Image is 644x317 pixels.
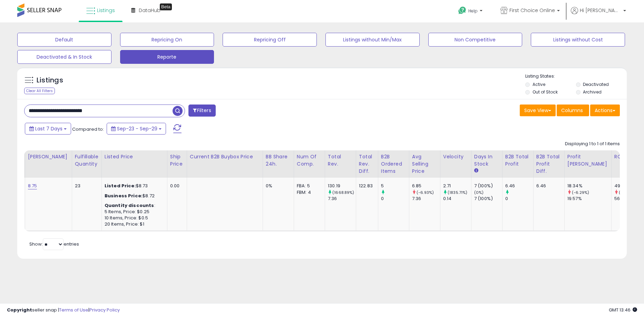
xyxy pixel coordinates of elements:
div: 49.68% [614,183,642,189]
div: 5 Items, Price: $0.25 [105,209,162,215]
div: 19.57% [567,196,611,202]
div: $8.73 [105,183,162,189]
p: Listing States: [525,73,626,80]
div: Tooltip anchor [160,3,172,10]
b: Listed Price: [105,182,136,189]
div: B2B Total Profit Diff. [536,153,562,175]
div: FBA: 5 [297,183,320,189]
div: [PERSON_NAME] [28,153,69,160]
div: 10 Items, Price: $0.5 [105,215,162,221]
small: Days In Stock. [474,168,478,174]
div: Avg Selling Price [412,153,437,175]
button: Actions [590,105,620,116]
span: Listings [97,7,115,14]
div: 56.92% [614,196,642,202]
div: 6.46 [536,183,559,189]
div: 5 [381,183,409,189]
button: Listings without Min/Max [325,33,420,47]
button: Default [17,33,111,47]
div: Profit [PERSON_NAME] [567,153,608,168]
div: 0 [381,196,409,202]
small: (-6.29%) [572,190,589,195]
span: First Choice Online [509,7,555,14]
div: 7.36 [412,196,440,202]
small: (1835.71%) [448,190,468,195]
div: Ship Price [170,153,184,168]
label: Deactivated [583,81,609,87]
div: 6.46 [505,183,533,189]
div: Num of Comp. [297,153,322,168]
b: Business Price: [105,192,143,199]
button: Reporte [120,50,214,64]
div: 20 Items, Price: $1 [105,221,162,227]
div: 18.34% [567,183,611,189]
div: 7 (100%) [474,183,502,189]
div: Velocity [443,153,468,160]
div: Total Rev. [328,153,353,168]
div: B2B Ordered Items [381,153,406,175]
div: Displaying 1 to 1 of 1 items [565,141,620,147]
button: Filters [188,105,215,117]
a: Terms of Use [59,307,88,313]
div: Current B2B Buybox Price [190,153,260,160]
span: 2025-10-7 13:46 GMT [609,307,637,313]
div: seller snap | | [7,307,120,314]
div: Clear All Filters [24,88,55,94]
div: FBM: 4 [297,189,320,196]
span: Last 7 Days [35,125,62,132]
div: 0% [266,183,289,189]
div: Total Rev. Diff. [359,153,375,175]
div: 122.83 [359,183,373,189]
button: Last 7 Days [25,123,71,135]
small: (-6.93%) [417,190,434,195]
a: Privacy Policy [89,307,120,313]
div: B2B Total Profit [505,153,530,168]
span: Compared to: [72,126,104,132]
span: Columns [561,107,583,114]
span: Help [468,8,478,14]
div: 23 [75,183,96,189]
div: 0.14 [443,196,471,202]
div: Listed Price [105,153,164,160]
div: 2.71 [443,183,471,189]
div: Fulfillable Quantity [75,153,99,168]
i: Get Help [458,6,467,15]
button: Repricing Off [223,33,317,47]
small: (1668.89%) [332,190,354,195]
label: Archived [583,89,602,95]
h5: Listings [37,76,63,85]
div: 0.00 [170,183,182,189]
span: Sep-23 - Sep-29 [117,125,157,132]
strong: Copyright [7,307,32,313]
b: Quantity discounts [105,202,154,209]
button: Save View [520,105,556,116]
div: : [105,202,162,209]
button: Repricing On [120,33,214,47]
button: Deactivated & In Stock [17,50,111,64]
button: Non Competitive [428,33,523,47]
small: (0%) [474,190,484,195]
button: Sep-23 - Sep-29 [107,123,166,135]
a: Hi [PERSON_NAME] [571,7,626,22]
button: Columns [557,105,589,116]
div: 130.19 [328,183,356,189]
span: Hi [PERSON_NAME] [580,7,621,14]
label: Out of Stock [533,89,558,95]
button: Listings without Cost [531,33,625,47]
span: Show: entries [29,241,79,247]
div: 7.36 [328,196,356,202]
div: $8.72 [105,193,162,199]
div: Days In Stock [474,153,499,168]
div: BB Share 24h. [266,153,291,168]
div: ROI [614,153,640,160]
span: DataHub [139,7,160,14]
label: Active [533,81,545,87]
div: 7 (100%) [474,196,502,202]
a: 8.75 [28,182,37,189]
div: 0 [505,196,533,202]
div: 6.85 [412,183,440,189]
a: Help [453,1,489,22]
small: (-12.72%) [619,190,637,195]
